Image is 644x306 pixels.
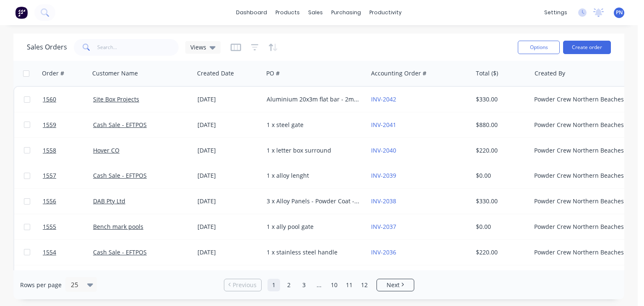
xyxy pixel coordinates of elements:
div: Customer Name [92,69,138,78]
a: Page 12 [358,279,371,291]
span: 1554 [43,248,56,257]
a: DAB Pty Ltd [93,197,125,205]
a: INV-2037 [371,223,396,231]
a: 1557 [43,163,93,188]
a: Cash Sale - EFTPOS [93,248,147,256]
div: Created By [535,69,565,78]
span: Previous [233,281,257,289]
div: [DATE] [197,146,260,155]
div: Aluminium 20x3m flat bar - 2m QTY 14 [267,95,360,104]
a: Page 10 [328,279,340,291]
a: Page 1 is your current page [267,279,280,291]
a: Page 3 [298,279,310,291]
div: products [271,6,304,19]
a: Next page [377,281,414,289]
a: Hover CO [93,146,119,154]
a: Bench mark pools [93,223,143,231]
div: [DATE] [197,197,260,205]
div: [DATE] [197,223,260,231]
input: Search... [97,39,179,56]
button: Options [518,41,560,54]
div: $220.00 [476,248,525,257]
div: $220.00 [476,146,525,155]
a: 1556 [43,189,93,214]
div: $0.00 [476,171,525,180]
div: Powder Crew Northern Beaches [534,146,627,155]
button: Create order [563,41,611,54]
a: 1558 [43,138,93,163]
div: 1 x stainless steel handle [267,248,360,257]
a: Cash Sale - EFTPOS [93,121,147,129]
div: Powder Crew Northern Beaches [534,95,627,104]
a: Page 11 [343,279,356,291]
div: Powder Crew Northern Beaches [534,197,627,205]
span: 1559 [43,121,56,129]
span: PN [616,9,623,16]
a: 1560 [43,87,93,112]
a: 1508 [43,265,93,290]
div: $880.00 [476,121,525,129]
span: 1560 [43,95,56,104]
a: INV-2039 [371,171,396,179]
div: Powder Crew Northern Beaches [534,223,627,231]
a: Site Box Projects [93,95,139,103]
a: 1559 [43,112,93,137]
span: Views [190,43,206,52]
div: 1 x alloy lenght [267,171,360,180]
div: [DATE] [197,121,260,129]
div: $330.00 [476,197,525,205]
a: Previous page [224,281,261,289]
img: Factory [15,6,28,19]
div: Powder Crew Northern Beaches [534,248,627,257]
span: 1556 [43,197,56,205]
a: INV-2036 [371,248,396,256]
a: 1555 [43,214,93,239]
span: 1558 [43,146,56,155]
div: Created Date [197,69,234,78]
span: Next [387,281,400,289]
div: [DATE] [197,171,260,180]
h1: Sales Orders [27,43,67,51]
span: Rows per page [20,281,62,289]
div: $330.00 [476,95,525,104]
div: 3 x Alloy Panels - Powder Coat - VIVID WHITE GLOSS/[PERSON_NAME] [267,197,360,205]
a: INV-2042 [371,95,396,103]
div: Accounting Order # [371,69,426,78]
div: PO # [266,69,280,78]
a: INV-2040 [371,146,396,154]
div: Total ($) [476,69,498,78]
div: 1 x letter box surround [267,146,360,155]
div: productivity [365,6,406,19]
div: Powder Crew Northern Beaches [534,121,627,129]
a: dashboard [232,6,271,19]
a: Jump forward [313,279,325,291]
span: 1557 [43,171,56,180]
div: 1 x steel gate [267,121,360,129]
div: [DATE] [197,95,260,104]
div: purchasing [327,6,365,19]
div: $0.00 [476,223,525,231]
a: Cash Sale - EFTPOS [93,171,147,179]
div: Powder Crew Northern Beaches [534,171,627,180]
a: INV-2038 [371,197,396,205]
a: Page 2 [283,279,295,291]
a: INV-2041 [371,121,396,129]
div: settings [540,6,571,19]
div: [DATE] [197,248,260,257]
div: Order # [42,69,64,78]
ul: Pagination [221,279,418,291]
div: 1 x ally pool gate [267,223,360,231]
a: 1554 [43,240,93,265]
div: sales [304,6,327,19]
span: 1555 [43,223,56,231]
